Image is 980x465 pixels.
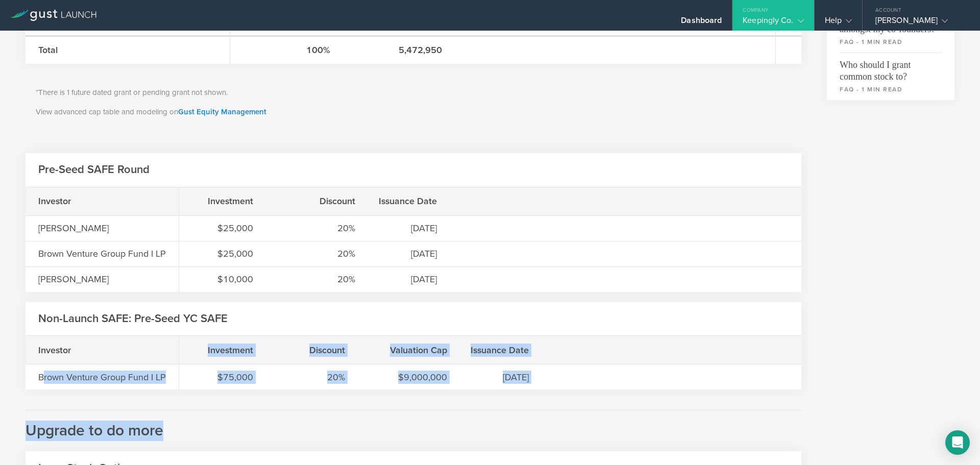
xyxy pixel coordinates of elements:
[840,53,942,83] span: Who should I grant common stock to?
[681,15,722,31] div: Dashboard
[26,410,801,441] h2: Upgrade to do more
[945,430,970,455] div: Open Intercom Messenger
[381,273,437,286] div: [DATE]
[38,222,140,235] div: [PERSON_NAME]
[38,43,217,57] div: Total
[279,247,355,260] div: 20%
[279,273,355,286] div: 20%
[825,15,852,31] div: Help
[192,194,253,208] div: Investment
[38,371,166,384] div: Brown Venture Group Fund I LP
[279,194,355,208] div: Discount
[371,371,447,384] div: $9,000,000
[279,371,345,384] div: 20%
[243,43,330,57] div: 100%
[38,273,140,286] div: [PERSON_NAME]
[279,344,345,357] div: Discount
[36,106,791,118] p: View advanced cap table and modeling on
[371,344,447,357] div: Valuation Cap
[827,53,954,100] a: Who should I grant common stock to?faq - 1 min read
[473,371,529,384] div: [DATE]
[192,371,253,384] div: $75,000
[38,194,140,208] div: Investor
[381,247,437,260] div: [DATE]
[192,247,253,260] div: $25,000
[875,15,962,31] div: [PERSON_NAME]
[355,43,442,57] div: 5,472,950
[840,37,942,46] small: faq - 1 min read
[178,107,266,116] a: Gust Equity Management
[840,85,942,94] small: faq - 1 min read
[36,87,791,99] p: *There is 1 future dated grant or pending grant not shown.
[38,247,166,260] div: Brown Venture Group Fund I LP
[192,344,253,357] div: Investment
[743,15,803,31] div: Keepingly Co.
[279,222,355,235] div: 20%
[381,222,437,235] div: [DATE]
[381,194,437,208] div: Issuance Date
[192,273,253,286] div: $10,000
[192,222,253,235] div: $25,000
[38,162,150,177] h2: Pre-Seed SAFE Round
[38,344,140,357] div: Investor
[38,311,228,326] h2: Non-Launch SAFE: Pre-Seed YC SAFE
[473,344,529,357] div: Issuance Date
